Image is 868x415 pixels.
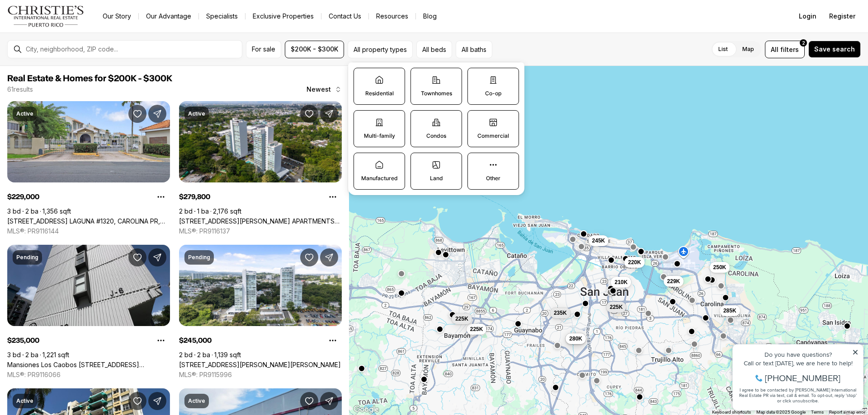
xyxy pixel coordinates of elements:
button: 280K [566,333,586,344]
span: filters [780,45,799,54]
p: Commercial [477,132,509,140]
span: 285K [723,307,736,314]
span: 225K [470,326,483,333]
span: 280K [569,335,582,342]
p: Land [430,175,443,182]
span: Real Estate & Homes for $200K - $300K [7,74,172,83]
span: $200K - $300K [291,46,338,53]
span: 235K [554,309,567,317]
a: 200 Alcala St. COLLEGE PARK APARTMENTS #APT. B-1604, SAN JUAN PR, 00921 [179,217,342,225]
span: For sale [252,46,275,53]
button: Save Property: 200 Alcala St. COLLEGE PARK APARTMENTS #APT. B-1604 [300,105,318,123]
button: Register [824,7,861,25]
span: 245K [592,237,605,244]
p: Active [16,110,33,117]
p: Co-op [485,90,501,97]
span: Register [829,13,855,20]
p: Manufactured [361,175,398,182]
button: Save Property: 120 AVE. LAGUNA #1320 [128,105,146,123]
p: Pending [188,254,210,261]
a: Our Story [95,10,138,23]
button: Property options [324,188,342,206]
label: Map [735,41,761,57]
p: Condos [426,132,446,140]
button: Save search [808,41,861,58]
span: 220K [628,259,641,266]
button: Property options [152,188,170,206]
span: 210K [614,279,627,286]
p: Active [16,397,33,405]
button: 245K [589,235,609,246]
span: 225K [610,303,623,311]
button: Property options [324,331,342,350]
button: All property types [348,41,413,58]
button: 210K [611,277,631,288]
img: logo [7,5,85,27]
button: Allfilters2 [765,41,805,58]
button: 285K [720,305,740,316]
span: 225K [455,315,468,322]
p: Townhomes [421,90,452,97]
button: 225K [467,324,487,335]
a: Blog [416,10,444,23]
button: All beds [416,41,452,58]
button: 250K [710,262,730,273]
button: Save Property: Club Costa Marina CALLE GALICIA #3k [128,392,146,410]
button: Save Property: Mansiones Los Caobos AVENIDA SAN PATRICIO #10-B [128,248,146,266]
p: Other [486,175,500,182]
a: Exclusive Properties [245,10,321,23]
a: 100 CALLE ALCALA, COLLEGE PARK APTS #2101, SAN JUAN PR, 00921 [179,361,341,369]
button: Save Property: 1260 CORNER CORCHADO ST., SANTURCE WARD [300,392,318,410]
span: 250K [713,264,726,271]
button: Share Property [148,392,166,410]
a: Mansiones Los Caobos AVENIDA SAN PATRICIO #10-B, GUAYNABO PR, 00968 [7,361,170,369]
p: Pending [16,254,38,261]
a: Resources [369,10,415,23]
div: Call or text [DATE], we are here to help! [9,29,131,35]
p: Multi-family [364,132,395,140]
button: 225K [606,302,627,312]
span: Save search [814,46,855,53]
button: Save Property: 100 CALLE ALCALA, COLLEGE PARK APTS #2101 [300,248,318,266]
button: $200K - $300K [285,41,344,58]
div: Do you have questions? [9,20,131,27]
button: Share Property [320,105,338,123]
span: Login [799,13,816,20]
button: 235K [550,308,571,318]
p: Active [188,397,205,405]
button: Share Property [320,392,338,410]
p: 61 results [7,86,33,93]
button: Contact Us [321,10,368,23]
button: 220K [624,257,645,268]
button: 229K [664,276,684,287]
span: [PHONE_NUMBER] [37,42,113,51]
label: List [711,41,735,57]
a: Specialists [199,10,245,23]
button: Share Property [148,248,166,266]
a: Our Advantage [139,10,198,23]
button: Share Property [148,105,166,123]
button: Login [793,7,822,25]
p: Residential [365,90,394,97]
p: Active [188,110,205,117]
button: Newest [301,80,347,98]
span: 2 [802,39,805,47]
span: Newest [307,86,331,93]
span: 229K [667,278,680,285]
span: All [771,45,778,54]
button: Property options [152,331,170,350]
button: Share Property [320,248,338,266]
button: 225K [452,313,472,324]
a: 120 AVE. LAGUNA #1320, CAROLINA PR, 00979 [7,217,170,225]
button: All baths [456,41,492,58]
button: For sale [246,41,281,58]
span: I agree to be contacted by [PERSON_NAME] International Real Estate PR via text, call & email. To ... [11,56,129,73]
